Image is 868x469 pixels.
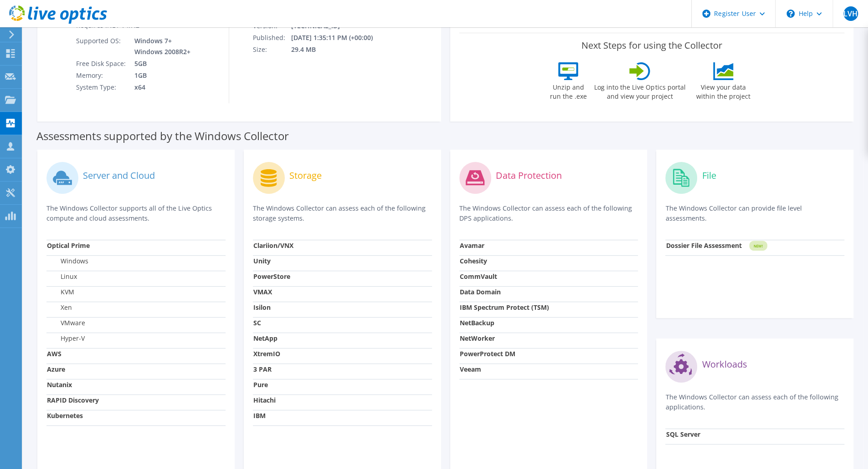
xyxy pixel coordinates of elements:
[253,365,272,373] strong: 3 PAR
[76,35,128,58] td: Supported OS:
[253,396,276,404] strong: Hitachi
[47,272,77,281] label: Linux
[289,171,322,180] label: Storage
[702,360,747,369] label: Workloads
[47,349,62,358] strong: AWS
[253,349,280,358] strong: XtremIO
[581,40,722,51] label: Next Steps for using the Collector
[47,241,90,250] strong: Optical Prime
[594,80,686,101] label: Log into the Live Optics portal and view your project
[460,334,495,343] strong: NetWorker
[47,396,99,404] strong: RAPID Discovery
[128,70,192,81] td: 1GB
[253,257,271,265] strong: Unity
[83,171,155,180] label: Server and Cloud
[128,81,192,93] td: x64
[253,334,277,343] strong: NetApp
[460,318,494,327] strong: NetBackup
[47,334,85,343] label: Hyper-V
[47,257,88,266] label: Windows
[253,203,432,223] p: The Windows Collector can assess each of the following storage systems.
[46,203,226,223] p: The Windows Collector supports all of the Live Optics compute and cloud assessments.
[76,81,128,93] td: System Type:
[36,131,289,141] label: Assessments supported by the Windows Collector
[47,303,72,312] label: Xen
[47,380,72,389] strong: Nutanix
[843,6,858,21] span: LVH
[460,257,487,265] strong: Cohesity
[460,272,497,281] strong: CommVault
[290,44,385,55] td: 29.4 MB
[253,287,272,296] strong: VMAX
[47,318,85,328] label: VMware
[665,392,844,412] p: The Windows Collector can assess each of the following applications.
[252,32,290,44] td: Published:
[253,318,261,327] strong: SC
[702,171,716,180] label: File
[496,171,562,180] label: Data Protection
[253,303,271,312] strong: Isilon
[253,380,268,389] strong: Pure
[665,203,844,223] p: The Windows Collector can provide file level assessments.
[252,44,290,55] td: Size:
[666,241,741,250] strong: Dossier File Assessment
[128,35,192,58] td: Windows 7+ Windows 2008R2+
[290,32,385,44] td: [DATE] 1:35:11 PM (+00:00)
[460,241,484,250] strong: Avamar
[47,287,74,297] label: KVM
[76,58,128,70] td: Free Disk Space:
[786,10,795,18] svg: \n
[47,411,83,420] strong: Kubernetes
[76,70,128,81] td: Memory:
[47,365,65,373] strong: Azure
[690,80,756,101] label: View your data within the project
[460,303,549,312] strong: IBM Spectrum Protect (TSM)
[460,287,501,296] strong: Data Domain
[460,349,515,358] strong: PowerProtect DM
[666,430,700,439] strong: SQL Server
[253,411,266,420] strong: IBM
[253,241,293,250] strong: Clariion/VNX
[128,58,192,70] td: 5GB
[253,272,290,281] strong: PowerStore
[547,80,589,101] label: Unzip and run the .exe
[460,365,481,373] strong: Veeam
[754,243,763,248] tspan: NEW!
[459,203,638,223] p: The Windows Collector can assess each of the following DPS applications.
